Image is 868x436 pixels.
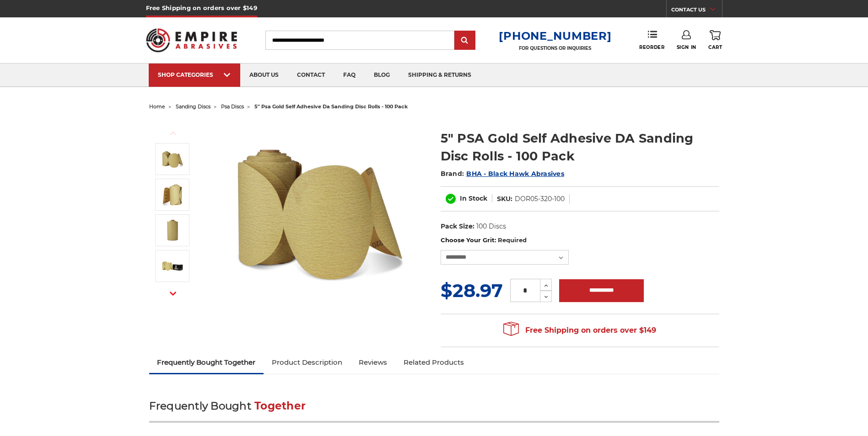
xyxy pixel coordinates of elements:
[161,255,184,277] img: Black hawk abrasives gold psa discs on a roll
[149,352,264,372] a: Frequently Bought Together
[264,352,350,372] a: Product Description
[476,222,506,231] dd: 100 Discs
[708,44,722,50] span: Cart
[162,123,184,143] button: Previous
[499,29,611,43] a: [PHONE_NUMBER]
[708,30,722,50] a: Cart
[639,30,664,50] a: Reorder
[161,219,184,242] img: 5 inch gold discs on a roll
[441,236,719,245] label: Choose Your Grit:
[176,103,210,110] a: sanding discs
[365,64,399,87] a: blog
[334,64,365,87] a: faq
[149,103,165,110] a: home
[162,284,184,303] button: Next
[158,71,231,78] div: SHOP CATEGORIES
[441,222,474,231] dt: Pack Size:
[395,352,472,372] a: Related Products
[441,170,464,178] span: Brand:
[441,129,719,165] h1: 5" PSA Gold Self Adhesive DA Sanding Disc Rolls - 100 Pack
[460,194,487,202] span: In Stock
[254,103,408,110] span: 5" psa gold self adhesive da sanding disc rolls - 100 pack
[254,399,306,412] span: Together
[146,22,237,58] img: Empire Abrasives
[350,352,395,372] a: Reviews
[149,399,251,412] span: Frequently Bought
[639,44,664,50] span: Reorder
[498,236,527,244] small: Required
[466,170,564,178] a: BHA - Black Hawk Abrasives
[503,321,656,340] span: Free Shipping on orders over $149
[240,64,288,87] a: about us
[161,148,184,170] img: 5" Sticky Backed Sanding Discs on a roll
[497,194,512,204] dt: SKU:
[677,44,696,50] span: Sign In
[227,120,410,303] img: 5" Sticky Backed Sanding Discs on a roll
[161,183,184,206] img: 5" PSA Gold Sanding Discs on a Roll
[671,5,722,17] a: CONTACT US
[499,45,611,51] p: FOR QUESTIONS OR INQUIRIES
[288,64,334,87] a: contact
[441,279,503,302] span: $28.97
[515,194,565,204] dd: DOR05-320-100
[221,103,244,110] a: psa discs
[399,64,480,87] a: shipping & returns
[456,32,474,50] input: Submit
